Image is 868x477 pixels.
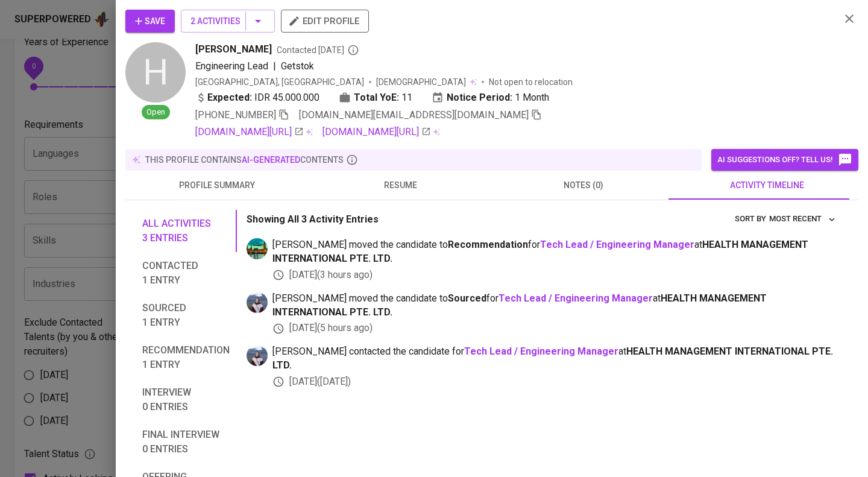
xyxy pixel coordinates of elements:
[281,60,314,72] span: Getstok
[195,60,268,72] span: Engineering Lead
[142,428,230,456] span: Final interview 0 entries
[299,109,529,121] span: [DOMAIN_NAME][EMAIL_ADDRESS][DOMAIN_NAME]
[142,259,230,288] span: Contacted 1 entry
[125,10,175,33] button: Save
[316,178,485,193] span: resume
[717,153,852,167] span: AI suggestions off? Tell us!
[272,268,839,282] div: [DATE] ( 3 hours ago )
[401,90,412,105] span: 11
[272,292,839,320] span: [PERSON_NAME] moved the candidate to for at
[195,109,276,121] span: [PHONE_NUMBER]
[448,239,528,250] b: Recommendation
[277,44,359,56] span: Contacted [DATE]
[247,345,268,366] img: christine.raharja@glints.com
[376,76,468,88] span: [DEMOGRAPHIC_DATA]
[281,10,369,33] button: edit profile
[447,90,512,105] b: Notice Period:
[272,345,839,373] span: [PERSON_NAME] contacted the candidate for at
[272,239,808,264] span: HEALTH MANAGEMENT INTERNATIONAL PTE. LTD.
[247,212,379,227] p: Showing All 3 Activity Entries
[499,178,668,193] span: notes (0)
[142,107,170,118] span: Open
[735,214,766,223] span: sort by
[142,301,230,330] span: Sourced 1 entry
[247,238,268,259] img: a5d44b89-0c59-4c54-99d0-a63b29d42bd3.jpg
[489,76,573,88] p: Not open to relocation
[769,212,836,226] span: Most Recent
[207,90,252,105] b: Expected:
[540,239,694,250] a: Tech Lead / Engineering Manager
[322,125,431,139] a: [DOMAIN_NAME][URL]
[281,16,369,25] a: edit profile
[135,14,165,29] span: Save
[498,292,653,304] a: Tech Lead / Engineering Manager
[448,292,486,304] b: Sourced
[142,216,230,245] span: All activities 3 entries
[291,13,359,29] span: edit profile
[272,321,839,335] div: [DATE] ( 5 hours ago )
[273,59,276,74] span: |
[195,90,319,105] div: IDR 45.000.000
[354,90,399,105] b: Total YoE:
[195,125,304,139] a: [DOMAIN_NAME][URL]
[133,178,301,193] span: profile summary
[190,14,265,29] span: 2 Activities
[766,210,839,229] button: sort by
[272,238,839,266] span: [PERSON_NAME] moved the candidate to for at
[242,155,300,165] span: AI-generated
[272,292,767,318] span: HEALTH MANAGEMENT INTERNATIONAL PTE. LTD.
[142,385,230,414] span: Interview 0 entries
[181,10,275,33] button: 2 Activities
[711,149,858,171] button: AI suggestions off? Tell us!
[125,42,186,103] div: H
[142,343,230,372] span: Recommendation 1 entry
[682,178,851,193] span: activity timeline
[347,44,359,56] svg: By Batam recruiter
[195,42,272,57] span: [PERSON_NAME]
[247,292,268,313] img: christine.raharja@glints.com
[195,76,364,88] div: [GEOGRAPHIC_DATA], [GEOGRAPHIC_DATA]
[464,346,618,357] a: Tech Lead / Engineering Manager
[145,154,344,166] p: this profile contains contents
[432,90,549,105] div: 1 Month
[272,375,839,389] div: [DATE] ( [DATE] )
